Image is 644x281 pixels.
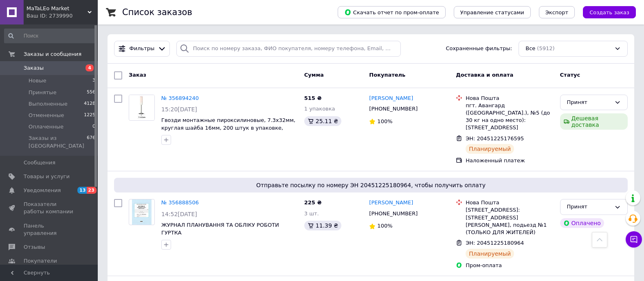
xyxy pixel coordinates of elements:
span: 225 ₴ [304,199,322,206]
span: 515 ₴ [304,95,322,101]
span: Фильтры [130,45,155,53]
div: Пром-оплата [466,262,553,269]
span: ЭН: 20451225180964 [466,240,524,246]
span: 1225 [84,112,95,119]
span: Отмененные [29,112,64,119]
span: Принятые [29,89,57,96]
div: Оплачено [560,218,604,228]
span: 13 [77,187,87,194]
span: Доставка и оплата [456,72,513,78]
div: Планируемый [466,144,514,154]
span: 100% [377,118,392,124]
span: Все [525,45,535,53]
button: Чат с покупателем [626,231,642,248]
div: Нова Пошта [466,199,553,206]
span: 4 [86,64,94,71]
input: Поиск по номеру заказа, ФИО покупателя, номеру телефона, Email, номеру накладной [176,41,401,57]
img: Фото товару [132,199,152,225]
a: [PERSON_NAME] [369,95,413,102]
span: Товары и услуги [24,173,70,180]
div: Ваш ID: 2739990 [26,12,98,20]
span: 4128 [84,100,95,108]
span: 1 упаковка [304,106,335,112]
div: 25.11 ₴ [304,116,341,126]
a: № 356888506 [161,199,199,206]
span: 100% [377,223,392,229]
button: Экспорт [539,6,575,18]
span: Сохраненные фильтры: [446,45,512,53]
span: Сумма [304,72,324,78]
span: Новые [29,77,46,84]
span: 556 [87,89,95,96]
button: Управление статусами [454,6,531,18]
span: Оплаченные [29,123,64,131]
a: Фото товару [129,199,155,225]
div: пгт. Авангард ([GEOGRAPHIC_DATA].), №5 (до 30 кг на одно место): [STREET_ADDRESS] [466,102,553,132]
span: Заказы и сообщения [24,51,81,58]
span: 676 [87,135,95,149]
span: Уведомления [24,187,61,194]
span: Сообщения [24,159,55,166]
button: Скачать отчет по пром-оплате [338,6,446,18]
div: Наложенный платеж [466,157,553,164]
span: Покупатели [24,257,57,265]
div: [STREET_ADDRESS]: [STREET_ADDRESS][PERSON_NAME], подьезд №1 (ТОЛЬКО ДЛЯ ЖИТЕЛЕЙ) [466,206,553,236]
span: Статус [560,72,580,78]
input: Поиск [4,29,96,43]
img: Фото товару [129,95,154,120]
h1: Список заказов [122,7,192,17]
span: Создать заказ [589,9,629,15]
span: Отправьте посылку по номеру ЭН 20451225180964, чтобы получить оплату [117,181,624,189]
span: 0 [92,123,95,131]
div: [PHONE_NUMBER] [367,104,419,114]
div: Принят [567,98,611,107]
a: № 356894240 [161,95,199,101]
span: 15:20[DATE] [161,106,197,113]
span: Скачать отчет по пром-оплате [344,9,439,16]
span: Панель управления [24,222,75,237]
span: Заказ [129,72,146,78]
span: ЭН: 20451225176595 [466,135,524,142]
span: MaTaLEo Market [26,5,88,12]
a: Создать заказ [575,9,636,15]
span: 23 [87,187,96,194]
span: Управление статусами [460,9,524,15]
span: Заказы [24,64,44,72]
span: Покупатель [369,72,405,78]
a: Фото товару [129,95,155,121]
span: 3 [92,77,95,84]
span: 3 шт. [304,210,319,217]
div: Нова Пошта [466,95,553,102]
div: Планируемый [466,249,514,259]
a: [PERSON_NAME] [369,199,413,207]
span: Экспорт [545,9,568,15]
div: 11.39 ₴ [304,221,341,230]
span: Выполненные [29,100,68,108]
a: Гвозди монтажные пироксилиновые, 7.3х32мм, круглая шайба 16мм, 200 штук в упаковке, цена за упаковку [161,117,295,138]
div: Принят [567,203,611,211]
div: [PHONE_NUMBER] [367,208,419,219]
span: Отзывы [24,243,45,251]
span: 14:52[DATE] [161,211,197,217]
span: (5912) [537,45,554,51]
span: Показатели работы компании [24,201,75,215]
a: ЖУРНАЛ ПЛАНУВАННЯ ТА ОБЛІКУ РОБОТИ ГУРТКА [161,222,279,236]
span: Заказы из [GEOGRAPHIC_DATA] [29,135,87,149]
div: Дешевая доставка [560,113,628,130]
button: Создать заказ [583,6,636,18]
